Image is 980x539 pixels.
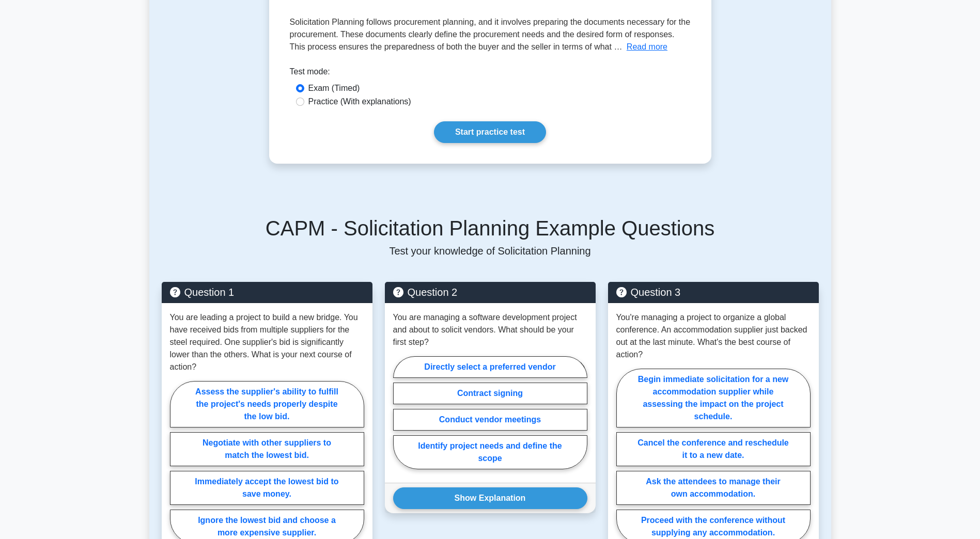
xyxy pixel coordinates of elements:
[616,311,811,361] p: You're managing a project to organize a global conference. An accommodation supplier just backed ...
[162,245,819,257] p: Test your knowledge of Solicitation Planning
[170,311,364,373] p: You are leading a project to build a new bridge. You have received bids from multiple suppliers f...
[393,487,587,509] button: Show Explanation
[616,432,811,466] label: Cancel the conference and reschedule it to a new date.
[393,286,587,298] h5: Question 2
[393,383,587,404] label: Contract signing
[308,82,360,94] label: Exam (Timed)
[290,18,691,51] span: Solicitation Planning follows procurement planning, and it involves preparing the documents neces...
[308,96,411,108] label: Practice (With explanations)
[434,121,546,143] a: Start practice test
[393,435,587,469] label: Identify project needs and define the scope
[627,41,667,53] button: Read more
[170,432,364,466] label: Negotiate with other suppliers to match the lowest bid.
[290,66,691,82] div: Test mode:
[393,409,587,431] label: Conduct vendor meetings
[616,286,811,298] h5: Question 3
[616,369,811,427] label: Begin immediate solicitation for a new accommodation supplier while assessing the impact on the p...
[162,216,819,241] h5: CAPM - Solicitation Planning Example Questions
[170,286,364,298] h5: Question 1
[170,381,364,427] label: Assess the supplier's ability to fulfill the project's needs properly despite the low bid.
[393,356,587,378] label: Directly select a preferred vendor
[170,471,364,505] label: Immediately accept the lowest bid to save money.
[616,471,811,505] label: Ask the attendees to manage their own accommodation.
[393,311,587,348] p: You are managing a software development project and about to solicit vendors. What should be your...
